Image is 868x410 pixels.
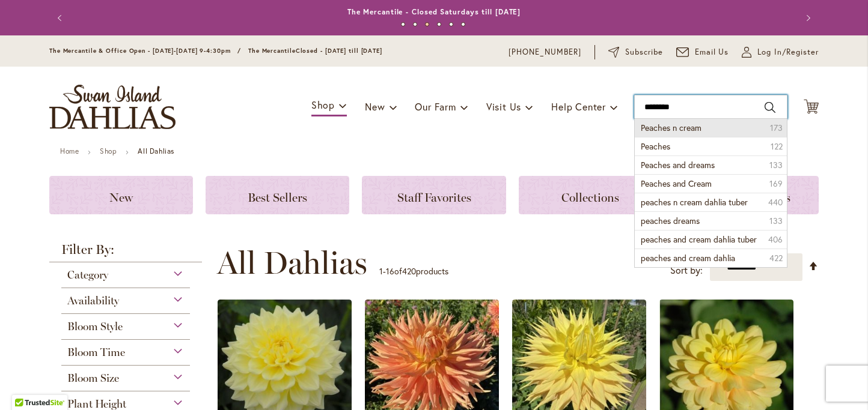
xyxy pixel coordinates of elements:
span: 122 [771,140,783,152]
a: Shop [100,146,117,155]
a: Subscribe [608,46,663,58]
button: 3 of 6 [425,22,429,26]
a: New [49,176,193,214]
p: - of products [379,262,448,281]
span: Category [67,268,108,282]
span: Our Farm [415,100,456,113]
span: Shop [311,98,335,111]
button: Previous [49,6,73,30]
span: 133 [769,159,783,171]
span: peaches dreams [641,215,700,226]
span: Peaches and Cream [641,178,712,189]
span: 173 [770,122,783,134]
span: Bloom Time [67,346,125,359]
span: 1 [379,265,383,277]
span: Peaches [641,140,670,152]
span: Best Sellers [248,190,307,205]
span: All Dahlias [217,245,367,281]
span: 133 [769,215,783,227]
span: peaches n cream dahlia tuber [641,196,748,208]
span: Staff Favorites [397,190,471,205]
span: Peaches n cream [641,122,701,133]
span: Visit Us [486,100,521,113]
span: Email Us [695,46,729,58]
strong: All Dahlias [138,146,174,155]
span: 169 [769,178,783,190]
a: Log In/Register [742,46,819,58]
span: 440 [768,196,783,208]
span: 422 [769,252,783,264]
span: 406 [768,234,783,246]
span: 16 [386,265,394,277]
span: Help Center [551,100,606,113]
a: Email Us [676,46,729,58]
iframe: Launch Accessibility Center [9,367,43,401]
span: peaches and cream dahlia [641,252,735,264]
button: 5 of 6 [449,22,453,26]
span: Log In/Register [757,46,819,58]
span: peaches and cream dahlia tuber [641,234,757,245]
span: Closed - [DATE] till [DATE] [296,47,382,55]
button: 2 of 6 [413,22,417,26]
button: 1 of 6 [401,22,405,26]
span: New [109,190,133,205]
span: New [365,100,385,113]
button: Next [795,6,819,30]
span: Peaches and dreams [641,159,715,170]
strong: Filter By: [49,243,202,262]
span: Bloom Size [67,372,119,385]
a: Staff Favorites [362,176,506,214]
span: 420 [402,265,416,277]
button: Search [765,98,775,117]
a: [PHONE_NUMBER] [509,46,581,58]
a: Home [60,146,79,155]
button: 4 of 6 [437,22,441,26]
span: Availability [67,294,119,307]
span: The Mercantile & Office Open - [DATE]-[DATE] 9-4:30pm / The Mercantile [49,47,296,55]
a: Best Sellers [206,176,349,214]
span: Bloom Style [67,320,123,333]
span: Subscribe [625,46,663,58]
a: Collections [519,176,662,214]
a: store logo [49,85,176,129]
a: The Mercantile - Closed Saturdays till [DATE] [347,7,521,16]
span: Collections [561,190,619,205]
label: Sort by: [670,259,703,282]
button: 6 of 6 [461,22,465,26]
